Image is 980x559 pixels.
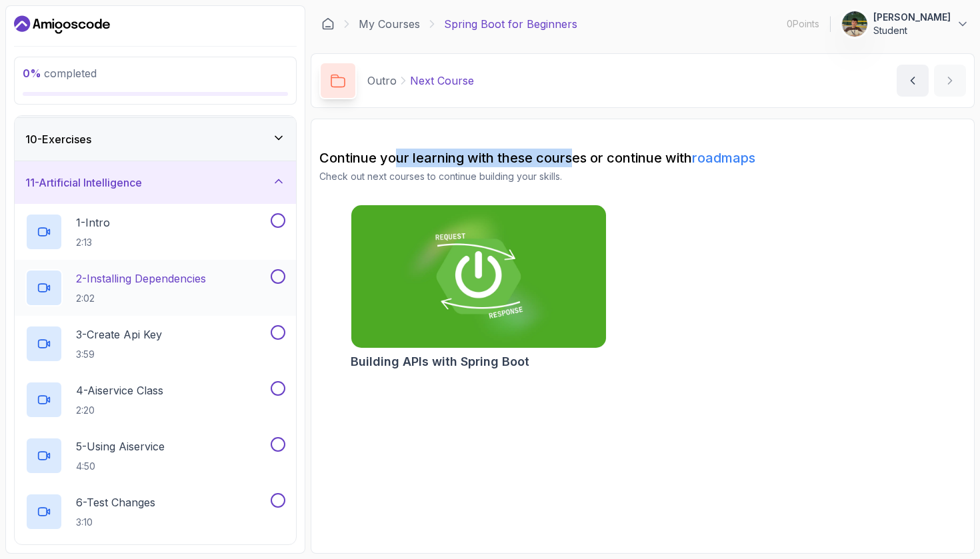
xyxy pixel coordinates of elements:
[873,11,951,24] p: [PERSON_NAME]
[351,205,606,348] img: Building APIs with Spring Boot card
[76,382,163,398] p: 4 - Aiservice Class
[76,404,163,417] p: 2:20
[367,73,397,89] p: Outro
[14,14,110,35] a: Dashboard
[351,205,607,371] a: Building APIs with Spring Boot cardBuilding APIs with Spring Boot
[25,269,285,306] button: 2-Installing Dependencies2:02
[787,17,819,31] p: 0 Points
[76,494,155,510] p: 6 - Test Changes
[873,24,951,37] p: Student
[76,516,155,529] p: 3:10
[897,65,929,97] button: previous content
[319,170,966,183] p: Check out next courses to continue building your skills.
[15,161,296,204] button: 11-Artificial Intelligence
[25,131,91,147] h3: 10 - Exercises
[692,150,755,166] a: roadmaps
[321,17,335,31] a: Dashboard
[23,67,41,80] span: 0 %
[841,11,969,37] button: user profile image[PERSON_NAME]Student
[25,325,285,362] button: 3-Create Api Key3:59
[15,118,296,161] button: 10-Exercises
[76,460,165,473] p: 4:50
[25,493,285,530] button: 6-Test Changes3:10
[76,348,162,361] p: 3:59
[319,149,966,167] h2: Continue your learning with these courses or continue with
[76,271,206,286] p: 2 - Installing Dependencies
[25,437,285,474] button: 5-Using Aiservice4:50
[76,438,165,454] p: 5 - Using Aiservice
[359,16,420,32] a: My Courses
[23,67,97,80] span: completed
[934,65,966,97] button: next content
[842,11,867,37] img: user profile image
[76,292,206,305] p: 2:02
[25,175,142,191] h3: 11 - Artificial Intelligence
[25,213,285,251] button: 1-Intro2:13
[76,326,162,342] p: 3 - Create Api Key
[25,381,285,418] button: 4-Aiservice Class2:20
[351,352,529,371] h2: Building APIs with Spring Boot
[444,16,577,32] p: Spring Boot for Beginners
[410,73,474,89] p: Next Course
[76,236,110,249] p: 2:13
[76,215,110,231] p: 1 - Intro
